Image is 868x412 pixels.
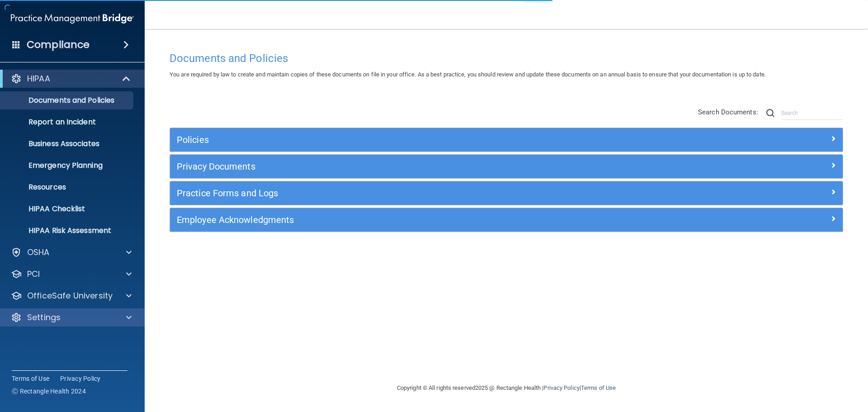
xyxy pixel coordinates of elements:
span: Search Documents: [698,108,758,116]
a: PCI [11,269,132,279]
a: Terms of Use [12,374,49,383]
h4: Compliance [27,38,90,51]
iframe: Drift Widget Chat Controller [712,348,857,384]
a: Settings [11,312,132,323]
h5: Privacy Documents [177,161,668,171]
a: Employee Acknowledgments [177,213,836,227]
a: OSHA [11,247,132,258]
a: Policies [177,133,836,147]
a: Privacy Policy [60,374,101,383]
span: Ⓒ Rectangle Health 2024 [12,387,86,396]
img: ic-search.3b580494.png [766,109,774,117]
h5: Practice Forms and Logs [177,188,668,198]
p: HIPAA Checklist [6,204,129,213]
div: Copyright © All rights reserved 2025 @ Rectangle Health | | [341,374,671,403]
a: OfficeSafe University [11,290,132,301]
p: Resources [6,183,129,192]
img: PMB logo [11,9,134,28]
h5: Policies [177,135,668,145]
h5: Employee Acknowledgments [177,215,668,225]
input: Search [781,106,843,120]
p: OfficeSafe University [27,290,113,301]
p: PCI [27,269,40,279]
a: Privacy Policy [543,384,579,391]
a: HIPAA [11,73,131,84]
p: Business Associates [6,139,129,148]
p: Emergency Planning [6,161,129,170]
span: You are required by law to create and maintain copies of these documents on file in your office. ... [170,71,766,78]
p: Report an Incident [6,118,129,127]
a: Privacy Documents [177,159,836,174]
a: Terms of Use [581,384,616,391]
h4: Documents and Policies [170,52,843,64]
p: HIPAA Risk Assessment [6,226,129,235]
a: Practice Forms and Logs [177,186,836,200]
p: HIPAA [27,73,50,84]
p: OSHA [27,247,50,258]
p: Settings [27,312,61,323]
p: Documents and Policies [6,96,129,105]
